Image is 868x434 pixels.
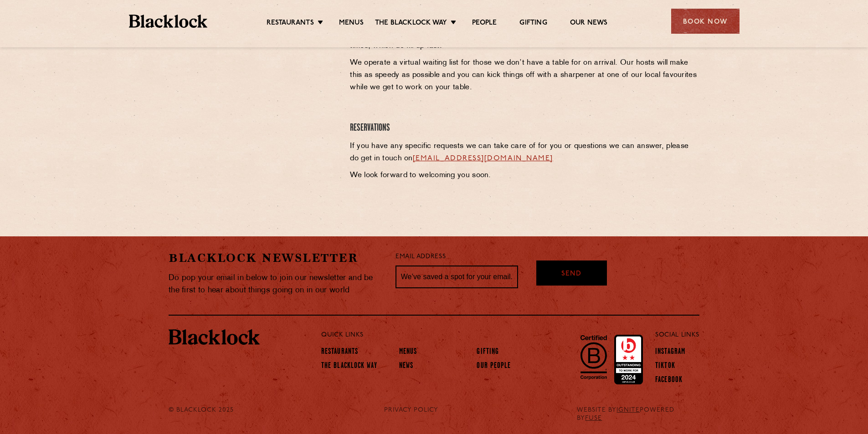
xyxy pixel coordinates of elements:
div: Book Now [671,9,740,34]
a: Our People [477,362,511,372]
a: [EMAIL_ADDRESS][DOMAIN_NAME] [413,155,553,162]
img: BL_Textured_Logo-footer-cropped.svg [169,329,260,345]
p: Quick Links [321,329,625,341]
input: We’ve saved a spot for your email... [395,266,518,288]
a: Facebook [655,376,683,386]
label: Email Address [395,252,446,262]
a: Our News [570,19,608,29]
a: Menus [339,19,364,29]
img: Accred_2023_2star.png [614,335,643,385]
a: News [399,362,413,372]
span: Send [561,269,581,280]
p: If you have any specific requests we can take care of for you or questions we can answer, please ... [350,140,699,165]
div: © Blacklock 2025 [162,406,252,423]
a: TikTok [655,362,675,372]
img: B-Corp-Logo-Black-RGB.svg [575,330,612,384]
a: Restaurants [321,347,358,357]
p: Social Links [655,329,699,341]
a: PRIVACY POLICY [384,406,438,414]
h4: Reservations [350,122,699,134]
a: Restaurants [267,19,314,29]
a: The Blacklock Way [321,362,377,372]
a: People [472,19,497,29]
a: IGNITE [616,407,640,414]
a: Instagram [655,347,685,357]
img: BL_Textured_Logo-footer-cropped.svg [129,15,208,28]
a: Gifting [477,347,499,357]
p: We operate a virtual waiting list for those we don’t have a table for on arrival. Our hosts will ... [350,57,699,94]
a: Menus [399,347,417,357]
div: WEBSITE BY POWERED BY [570,406,706,423]
a: The Blacklock Way [375,19,447,29]
p: Do pop your email in below to join our newsletter and be the first to hear about things going on ... [169,272,382,296]
a: FUSE [585,415,602,422]
a: Gifting [519,19,547,29]
h2: Blacklock Newsletter [169,250,382,266]
p: We look forward to welcoming you soon. [350,169,699,182]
